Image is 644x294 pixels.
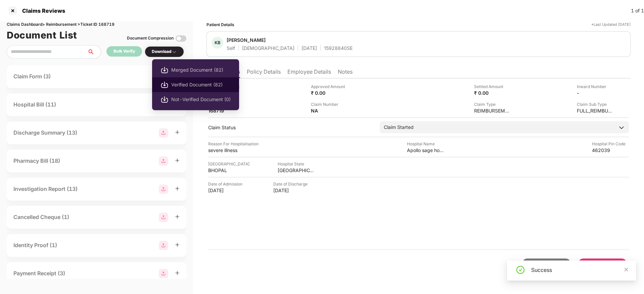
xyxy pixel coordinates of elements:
[13,269,65,278] div: Payment Receipt (3)
[160,66,169,74] img: svg+xml;base64,PHN2ZyBpZD0iRG93bmxvYWQtMjB4MjAiIHhtbG5zPSJodHRwOi8vd3d3LnczLm9yZy8yMDAwL3N2ZyIgd2...
[113,48,135,55] div: Bulk Verify
[311,101,348,107] div: Claim Number
[172,49,177,55] img: svg+xml;base64,PHN2ZyBpZD0iRHJvcGRvd24tMzJ4MzIiIHhtbG5zPSJodHRwOi8vd3d3LnczLm9yZy8yMDAwL3N2ZyIgd2...
[624,267,629,272] span: close
[171,81,231,88] span: Verified Document (82)
[175,271,180,275] span: plus
[474,101,511,107] div: Claim Type
[159,128,168,138] img: svg+xml;base64,PHN2ZyBpZD0iR3JvdXBfMjg4MTMiIGRhdGEtbmFtZT0iR3JvdXAgMjg4MTMiIHhtbG5zPSJodHRwOi8vd3...
[474,90,511,96] div: ₹ 0.00
[87,45,101,59] button: search
[13,241,57,249] div: Identity Proof (1)
[208,167,245,173] div: BHOPAL
[160,81,169,89] img: svg+xml;base64,PHN2ZyBpZD0iRG93bmxvYWQtMjB4MjAiIHhtbG5zPSJodHRwOi8vd3d3LnczLm9yZy8yMDAwL3N2ZyIgd2...
[592,141,629,147] div: Hospital Pin Code
[338,68,353,78] li: Notes
[407,141,444,147] div: Hospital Name
[87,49,101,55] span: search
[159,269,168,278] img: svg+xml;base64,PHN2ZyBpZD0iR3JvdXBfMjg4MTMiIGRhdGEtbmFtZT0iR3JvdXAgMjg4MTMiIHhtbG5zPSJodHRwOi8vd3...
[159,241,168,250] img: svg+xml;base64,PHN2ZyBpZD0iR3JvdXBfMjg4MTMiIGRhdGEtbmFtZT0iR3JvdXAgMjg4MTMiIHhtbG5zPSJodHRwOi8vd3...
[278,167,315,173] div: [GEOGRAPHIC_DATA]
[13,185,78,193] div: Investigation Report (13)
[13,157,60,165] div: Pharmacy Bill (18)
[206,21,234,28] div: Patient Details
[577,90,614,96] div: -
[577,107,614,114] div: FULL_REIMBURSEMENT
[212,37,223,49] div: KB
[171,66,231,74] span: Merged Document (82)
[7,28,77,43] h1: Document List
[152,49,177,55] div: Download
[474,107,511,114] div: REIMBURSEMENT
[127,35,174,42] div: Document Compression
[160,95,169,103] img: svg+xml;base64,PHN2ZyBpZD0iRG93bmxvYWQtMjB4MjAiIHhtbG5zPSJodHRwOi8vd3d3LnczLm9yZy8yMDAwL3N2ZyIgd2...
[278,161,315,167] div: Hospital State
[13,100,56,109] div: Hospital Bill (11)
[324,45,353,51] div: 15928840SE
[171,96,231,103] span: Not-Verified Document (0)
[247,68,281,78] li: Policy Details
[592,147,629,153] div: 462039
[474,83,511,90] div: Settled Amount
[208,147,245,153] div: severe illness
[175,242,180,247] span: plus
[175,130,180,135] span: plus
[159,185,168,194] img: svg+xml;base64,PHN2ZyBpZD0iR3JvdXBfMjg4MTMiIGRhdGEtbmFtZT0iR3JvdXAgMjg4MTMiIHhtbG5zPSJodHRwOi8vd3...
[631,7,644,14] div: 1 of 1
[227,37,266,43] div: [PERSON_NAME]
[7,21,186,28] div: Claims Dashboard > Reimbursement > Ticket ID 168719
[577,101,614,107] div: Claim Sub Type
[13,129,77,137] div: Discharge Summary (13)
[516,266,524,274] span: check-circle
[208,124,373,131] div: Claim Status
[302,45,317,51] div: [DATE]
[175,214,180,219] span: plus
[311,83,348,90] div: Approved Amount
[273,187,310,194] div: [DATE]
[591,21,631,28] div: *Last Updated [DATE]
[18,7,65,14] div: Claims Reviews
[577,83,614,90] div: Inward Number
[618,124,625,131] img: downArrowIcon
[227,45,235,51] div: Self
[407,147,444,153] div: Apollo sage hospitals
[208,181,245,187] div: Date of Admission
[175,186,180,191] span: plus
[208,161,249,167] div: [GEOGRAPHIC_DATA]
[242,45,294,51] div: [DEMOGRAPHIC_DATA]
[176,33,186,44] img: svg+xml;base64,PHN2ZyBpZD0iVG9nZ2xlLTMyeDMyIiB4bWxucz0iaHR0cDovL3d3dy53My5vcmcvMjAwMC9zdmciIHdpZH...
[531,266,628,274] div: Success
[208,141,259,147] div: Reason For Hospitalisation
[311,107,348,114] div: NA
[175,158,180,163] span: plus
[273,181,310,187] div: Date of Discharge
[159,213,168,222] img: svg+xml;base64,PHN2ZyBpZD0iR3JvdXBfMjg4MTMiIGRhdGEtbmFtZT0iR3JvdXAgMjg4MTMiIHhtbG5zPSJodHRwOi8vd3...
[287,68,331,78] li: Employee Details
[13,72,51,81] div: Claim Form (3)
[159,156,168,166] img: svg+xml;base64,PHN2ZyBpZD0iR3JvdXBfMjg4MTMiIGRhdGEtbmFtZT0iR3JvdXAgMjg4MTMiIHhtbG5zPSJodHRwOi8vd3...
[208,187,245,194] div: [DATE]
[384,124,414,131] div: Claim Started
[13,213,69,221] div: Cancelled Cheque (1)
[311,90,348,96] div: ₹ 0.00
